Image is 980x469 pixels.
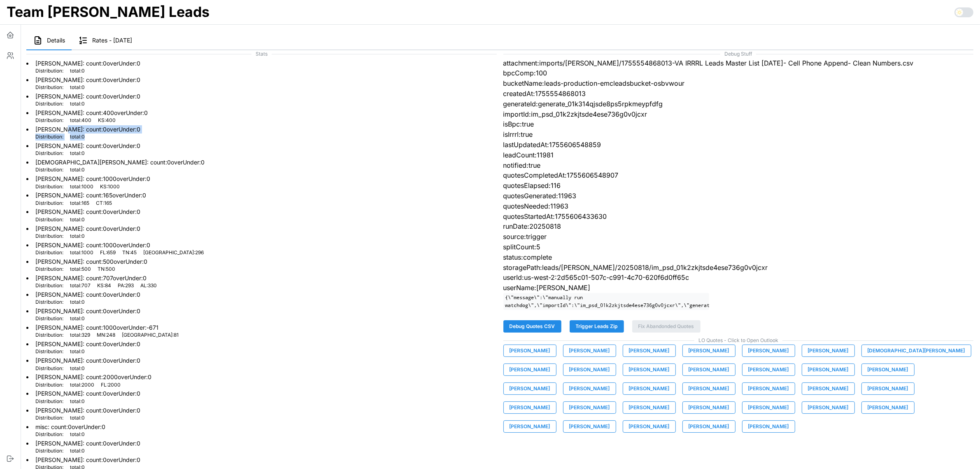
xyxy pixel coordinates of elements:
p: [PERSON_NAME] : count: 0 overUnder: 0 [35,439,140,448]
p: total : 0 [70,299,85,306]
p: total : 1000 [70,183,93,190]
p: [PERSON_NAME] : count: 1000 overUnder: 0 [35,175,150,183]
span: [PERSON_NAME] [868,364,908,375]
button: [PERSON_NAME] [682,345,736,357]
p: total : 2000 [70,382,94,389]
p: quotesElapsed:116 [503,181,974,191]
p: splitCount:5 [503,242,974,252]
p: quotesStartedAt:1755606433630 [503,211,974,222]
p: Distribution: [35,233,63,240]
p: FL : 659 [100,249,116,256]
button: [PERSON_NAME] [742,420,795,433]
p: Distribution: [35,166,63,174]
p: [PERSON_NAME] : count: 0 overUnder: 0 [35,92,140,101]
p: source:trigger [503,232,974,242]
span: [PERSON_NAME] [510,421,550,432]
p: bpcComp:100 [503,68,974,78]
span: Debug Stuff [503,50,974,58]
button: Fix Abandonded Quotes [632,320,701,333]
p: total : 0 [70,150,85,157]
span: [PERSON_NAME] [689,402,729,413]
h1: Team [PERSON_NAME] Leads [7,3,210,21]
p: MN : 248 [97,332,115,339]
p: Distribution: [35,332,63,339]
p: [PERSON_NAME] : count: 0 overUnder: 0 [35,59,140,68]
p: [PERSON_NAME] : count: 500 overUnder: 0 [35,258,147,266]
p: attachment:imports/[PERSON_NAME]/1755554868013-VA IRRRL Leads Master List [DATE]- Cell Phone Appe... [503,58,974,68]
p: Distribution: [35,348,63,355]
p: [PERSON_NAME] : count: 707 overUnder: 0 [35,274,157,282]
button: [PERSON_NAME] [563,420,616,433]
button: [PERSON_NAME] [802,382,855,395]
p: total : 1000 [70,249,93,256]
p: bucketName:leads-production-emcleadsbucket-osbvwour [503,78,974,89]
p: total : 0 [70,315,85,322]
p: total : 0 [70,415,85,422]
button: [PERSON_NAME] [802,363,855,376]
p: [PERSON_NAME] : count: 1000 overUnder: 0 [35,241,204,249]
span: LO Quotes - Click to Open Outlook [503,337,974,345]
span: Trigger Leads Zip [576,321,618,332]
span: [PERSON_NAME] [689,345,729,356]
p: total : 0 [70,166,85,174]
button: [PERSON_NAME] [682,382,736,395]
button: [PERSON_NAME] [742,401,795,414]
p: total : 165 [70,200,89,207]
p: Distribution: [35,183,63,190]
p: [PERSON_NAME] : count: 0 overUnder: 0 [35,125,140,134]
p: userId:us-west-2:2d565c01-507c-c991-4c70-620f6d0ff65c [503,272,974,283]
button: [PERSON_NAME] [623,345,676,357]
span: [PERSON_NAME] [689,383,729,394]
span: [DEMOGRAPHIC_DATA][PERSON_NAME] [868,345,965,356]
p: TN : 45 [122,249,137,256]
p: [PERSON_NAME] : count: 0 overUnder: 0 [35,307,140,315]
button: [PERSON_NAME] [503,345,556,357]
span: [PERSON_NAME] [510,383,550,394]
span: [PERSON_NAME] [629,421,670,432]
code: {\"message\":\"manually run watchdog\",\"importId\":\"im_psd_01k2zkjtsde4ese736g0v0jcxr\",\"gener... [503,293,709,310]
span: [PERSON_NAME] [569,364,610,375]
p: Distribution: [35,68,63,75]
button: [PERSON_NAME] [503,420,556,433]
p: storagePath:leads/[PERSON_NAME]/20250818/im_psd_01k2zkjtsde4ese736g0v0jcxr [503,263,974,273]
span: [PERSON_NAME] [629,364,670,375]
p: CT : 165 [96,200,112,207]
p: total : 0 [70,134,85,141]
p: quotesNeeded:11963 [503,201,974,211]
p: KS : 400 [98,117,116,124]
p: total : 0 [70,84,85,91]
p: leadCount:11981 [503,150,974,160]
p: Distribution: [35,134,63,141]
span: [PERSON_NAME] [569,421,610,432]
p: Distribution: [35,382,63,389]
span: [PERSON_NAME] [510,345,550,356]
p: Distribution: [35,282,63,289]
p: total : 0 [70,398,85,405]
span: [PERSON_NAME] [629,345,670,356]
span: [PERSON_NAME] [868,383,908,394]
button: [PERSON_NAME] [861,363,915,376]
p: KS : 84 [97,282,111,289]
p: total : 0 [70,348,85,355]
p: total : 0 [70,233,85,240]
p: [PERSON_NAME] : count: 0 overUnder: 0 [35,356,140,365]
span: [PERSON_NAME] [569,345,610,356]
button: [PERSON_NAME] [802,401,855,414]
p: [PERSON_NAME] : count: 0 overUnder: 0 [35,406,140,415]
p: [PERSON_NAME] : count: 1000 overUnder: -671 [35,324,179,332]
p: generateId:generate_01k314qjsde8ps5rpkmeypfdfg [503,99,974,109]
span: [PERSON_NAME] [569,402,610,413]
button: [PERSON_NAME] [742,363,795,376]
p: total : 0 [70,68,85,75]
button: Trigger Leads Zip [570,320,624,333]
p: total : 329 [70,332,90,339]
p: [DEMOGRAPHIC_DATA][PERSON_NAME] : count: 0 overUnder: 0 [35,158,205,166]
span: [PERSON_NAME] [629,383,670,394]
button: [PERSON_NAME] [563,345,616,357]
button: [PERSON_NAME] [503,382,556,395]
p: [PERSON_NAME] : count: 0 overUnder: 0 [35,225,140,233]
p: Distribution: [35,299,63,306]
button: [PERSON_NAME] [563,401,616,414]
p: [PERSON_NAME] : count: 0 overUnder: 0 [35,389,140,398]
button: [PERSON_NAME] [563,363,616,376]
